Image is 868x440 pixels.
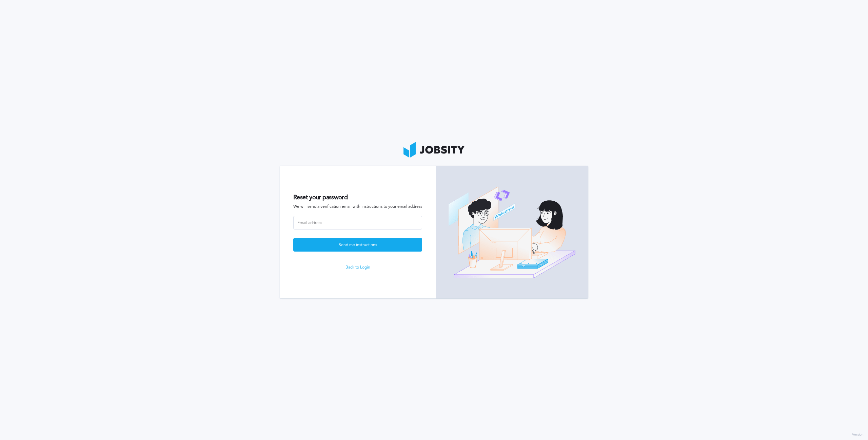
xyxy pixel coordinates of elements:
[293,204,422,209] span: We will send a verification email with instructions to your email address
[293,216,422,230] input: Email address
[294,238,422,252] div: Send me instructions
[293,265,422,270] a: Back to Login
[852,433,865,437] label: Version:
[293,194,422,201] h2: Reset your password
[293,238,422,252] button: Send me instructions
